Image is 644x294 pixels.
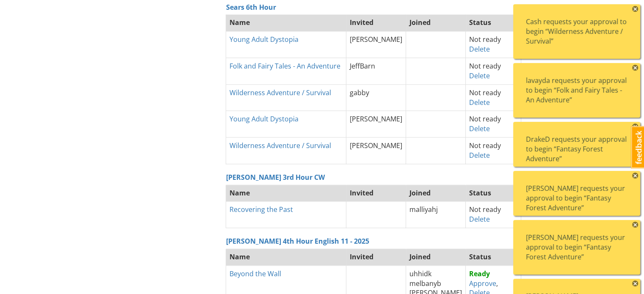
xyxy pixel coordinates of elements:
[632,65,638,71] span: ×
[229,35,299,44] a: Young Adult Dystopia
[346,248,406,265] th: Invited
[346,184,406,201] th: Invited
[469,205,501,214] span: Not ready
[226,184,346,201] th: Name
[409,269,431,278] span: uhhidk
[526,76,627,105] div: lavayda requests your approval to begin “Folk and Fairy Tales - An Adventure”
[469,151,490,160] a: Delete
[229,61,340,71] a: Folk and Fairy Tales - An Adventure
[406,248,466,265] th: Joined
[226,14,346,31] th: Name
[406,14,466,31] th: Joined
[469,35,501,44] span: Not ready
[632,6,638,12] span: ×
[469,98,490,107] a: Delete
[469,71,490,80] a: Delete
[526,135,627,164] div: DrakeD requests your approval to begin “Fantasy Forest Adventure”
[229,141,331,150] a: Wilderness Adventure / Survival
[229,269,281,278] a: Beyond the Wall
[632,280,638,286] span: ×
[469,124,490,133] a: Delete
[469,141,501,150] span: Not ready
[632,222,638,228] span: ×
[350,114,402,124] span: [PERSON_NAME]
[406,184,466,201] th: Joined
[226,236,369,246] a: [PERSON_NAME] 4th Hour English 11 - 2025
[526,17,627,46] div: Cash requests your approval to begin “Wilderness Adventure / Survival”
[469,269,490,278] strong: Ready
[632,124,638,129] span: ×
[226,3,276,12] a: Sears 6th Hour
[469,61,501,71] span: Not ready
[409,205,438,214] span: malliyahj
[226,248,346,265] th: Name
[466,14,521,31] th: Status
[632,173,638,179] span: ×
[469,44,490,54] a: Delete
[409,279,441,288] span: melbanyb
[469,279,496,288] a: Approve
[526,233,627,262] div: [PERSON_NAME] requests your approval to begin “Fantasy Forest Adventure”
[350,88,369,97] span: gabby
[466,184,521,201] th: Status
[350,35,402,44] span: [PERSON_NAME]
[229,88,331,97] a: Wilderness Adventure / Survival
[350,141,402,150] span: [PERSON_NAME]
[469,114,501,124] span: Not ready
[229,205,293,214] a: Recovering the Past
[469,88,501,97] span: Not ready
[466,248,521,265] th: Status
[226,173,325,182] a: [PERSON_NAME] 3rd Hour CW
[526,184,627,213] div: [PERSON_NAME] requests your approval to begin “Fantasy Forest Adventure”
[229,114,299,124] a: Young Adult Dystopia
[350,61,375,71] span: JeffBarn
[346,14,406,31] th: Invited
[469,214,490,224] a: Delete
